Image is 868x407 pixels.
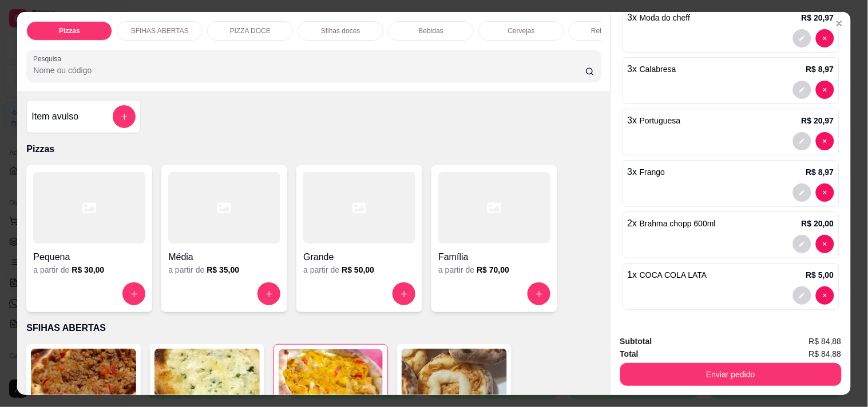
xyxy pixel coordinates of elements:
[393,282,415,305] button: increase-product-quantity
[31,110,78,123] h4: Item avulso
[477,264,509,276] h6: R$ 70,00
[793,183,811,202] button: decrease-product-quantity
[122,282,145,305] button: increase-product-quantity
[816,132,834,150] button: decrease-product-quantity
[816,286,834,305] button: decrease-product-quantity
[628,11,691,25] p: 3 x
[168,264,280,276] div: a partir de
[793,132,811,150] button: decrease-product-quantity
[816,29,834,47] button: decrease-product-quantity
[33,250,145,264] h4: Pequena
[809,335,842,348] span: R$ 84,88
[802,218,834,229] p: R$ 20,00
[230,26,271,35] p: PIZZA DOCE
[640,13,690,22] span: Moda do cheff
[26,321,601,335] p: SFIHAS ABERTAS
[628,165,665,179] p: 3 x
[628,217,716,230] p: 2 x
[303,264,415,276] div: a partir de
[59,26,80,35] p: Pizzas
[438,250,550,264] h4: Família
[628,62,676,76] p: 3 x
[793,81,811,99] button: decrease-product-quantity
[113,105,136,128] button: add-separate-item
[802,115,834,126] p: R$ 20,97
[419,26,443,35] p: Bebidas
[640,116,681,125] span: Portuguesa
[438,264,550,276] div: a partir de
[816,81,834,99] button: decrease-product-quantity
[793,286,811,305] button: decrease-product-quantity
[802,12,834,23] p: R$ 20,97
[806,269,834,281] p: R$ 5,00
[640,167,665,177] span: Frango
[640,65,676,74] span: Calabresa
[830,14,849,33] button: Close
[793,29,811,47] button: decrease-product-quantity
[628,268,707,282] p: 1 x
[640,270,707,280] span: COCA COLA LATA
[591,26,632,35] p: Refrigerantes
[620,337,652,346] strong: Subtotal
[620,363,842,386] button: Enviar pedido
[72,264,104,276] h6: R$ 30,00
[207,264,239,276] h6: R$ 35,00
[816,235,834,253] button: decrease-product-quantity
[33,264,145,276] div: a partir de
[640,219,716,228] span: Brahma chopp 600ml
[816,183,834,202] button: decrease-product-quantity
[26,142,601,156] p: Pizzas
[303,250,415,264] h4: Grande
[793,235,811,253] button: decrease-product-quantity
[321,26,360,35] p: Sfihas doces
[257,282,280,305] button: increase-product-quantity
[620,349,639,358] strong: Total
[628,114,681,127] p: 3 x
[342,264,374,276] h6: R$ 50,00
[168,250,280,264] h4: Média
[508,26,535,35] p: Cervejas
[806,63,834,75] p: R$ 8,97
[131,26,189,35] p: SFIHAS ABERTAS
[33,54,65,63] label: Pesquisa
[528,282,550,305] button: increase-product-quantity
[809,348,842,360] span: R$ 84,88
[33,65,585,76] input: Pesquisa
[806,166,834,178] p: R$ 8,97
